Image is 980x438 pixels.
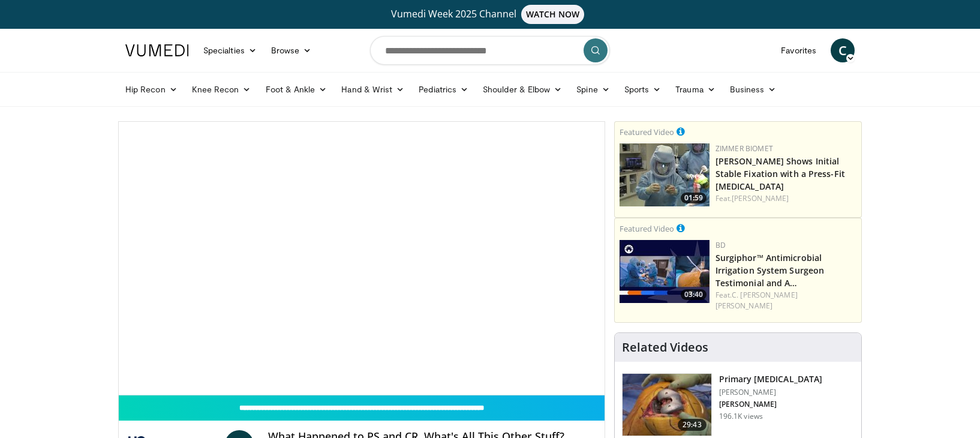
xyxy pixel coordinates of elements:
h4: Related Videos [622,340,708,355]
span: 03:40 [681,289,707,300]
a: Zimmer Biomet [716,143,773,154]
a: Spine [569,77,617,101]
span: 01:59 [681,193,707,203]
img: VuMedi Logo [125,44,189,56]
a: [PERSON_NAME] Shows Initial Stable Fixation with a Press-Fit [MEDICAL_DATA] [716,155,845,192]
a: Business [723,77,784,101]
img: 297061_3.png.150x105_q85_crop-smart_upscale.jpg [623,374,711,436]
a: Pediatrics [411,77,476,101]
span: WATCH NOW [521,5,585,24]
a: Favorites [774,38,823,62]
a: Surgiphor™ Antimicrobial Irrigation System Surgeon Testimonial and A… [716,252,825,289]
a: Hip Recon [118,77,185,101]
a: C [831,38,855,62]
a: Sports [617,77,669,101]
a: Trauma [668,77,723,101]
a: Vumedi Week 2025 ChannelWATCH NOW [127,5,853,24]
span: 29:43 [678,419,707,431]
p: [PERSON_NAME] [719,388,822,397]
a: BD [716,240,726,250]
h3: Primary [MEDICAL_DATA] [719,373,822,385]
a: Specialties [196,38,264,62]
input: Search topics, interventions [370,36,610,65]
a: Knee Recon [185,77,258,101]
a: Foot & Ankle [258,77,335,101]
a: C. [PERSON_NAME] [PERSON_NAME] [716,290,798,311]
small: Featured Video [620,223,674,234]
a: [PERSON_NAME] [732,193,789,203]
a: 01:59 [620,143,710,206]
small: Featured Video [620,127,674,137]
video-js: Video Player [119,122,605,395]
p: 196.1K views [719,412,763,421]
img: 6bc46ad6-b634-4876-a934-24d4e08d5fac.150x105_q85_crop-smart_upscale.jpg [620,143,710,206]
a: Browse [264,38,319,62]
img: 70422da6-974a-44ac-bf9d-78c82a89d891.150x105_q85_crop-smart_upscale.jpg [620,240,710,303]
div: Feat. [716,290,856,311]
div: Feat. [716,193,856,204]
a: 03:40 [620,240,710,303]
a: Hand & Wrist [334,77,411,101]
a: 29:43 Primary [MEDICAL_DATA] [PERSON_NAME] [PERSON_NAME] 196.1K views [622,373,854,437]
a: Shoulder & Elbow [476,77,569,101]
p: [PERSON_NAME] [719,400,822,409]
